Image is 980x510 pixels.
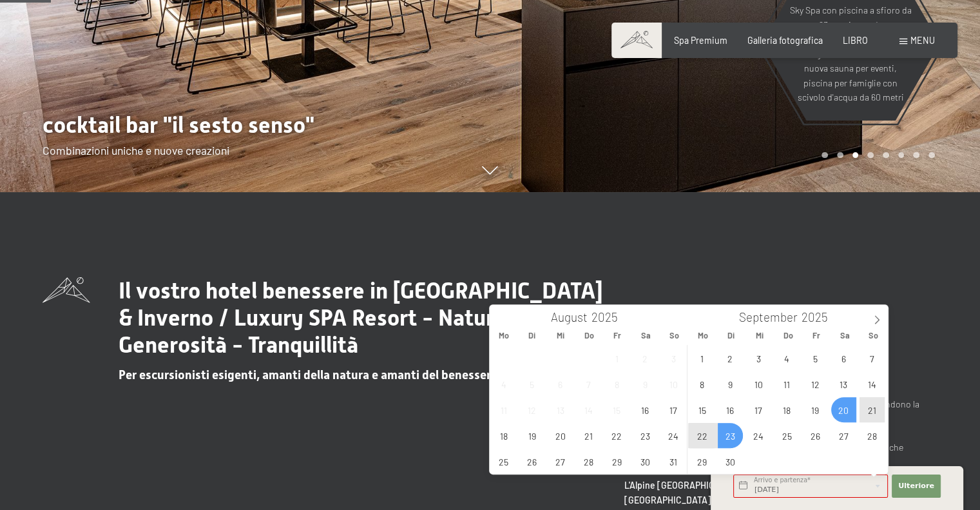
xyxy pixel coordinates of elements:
span: September 13, 2025 [831,371,856,397]
span: September 5, 2025 [803,346,828,371]
a: Spa Premium [674,35,727,46]
span: September 18, 2025 [774,397,800,422]
span: September [739,311,798,324]
span: September 25, 2025 [774,423,800,448]
span: Mi [745,331,774,340]
div: Pagina 5 della giostra [883,152,889,159]
span: August 3, 2025 [661,346,686,371]
span: August 18, 2025 [491,423,516,448]
span: September 19, 2025 [803,397,828,422]
font: L'Alpine [GEOGRAPHIC_DATA] Schwarzenstein in [PERSON_NAME][GEOGRAPHIC_DATA], [GEOGRAPHIC_DATA]: [624,480,890,505]
span: August 19, 2025 [519,423,544,448]
span: So [660,331,688,340]
span: Di [518,331,546,340]
div: Paginazione carosello [817,152,934,159]
span: August [551,311,588,324]
span: August 14, 2025 [576,397,601,422]
span: Mo [689,331,717,340]
span: August 23, 2025 [633,423,658,448]
span: September 23, 2025 [718,423,743,448]
span: September 12, 2025 [803,371,828,397]
button: Ulteriore [892,475,941,498]
span: August 16, 2025 [633,397,658,422]
span: August 6, 2025 [548,371,573,397]
span: September 21, 2025 [860,397,885,422]
span: So [859,331,887,340]
span: September 1, 2025 [689,346,715,371]
div: Carosello Pagina 7 [913,152,919,159]
span: August 8, 2025 [604,371,629,397]
span: September 22, 2025 [689,423,715,448]
a: LIBRO [843,35,868,46]
span: Di [717,331,745,340]
span: Mo [490,331,518,340]
span: August 27, 2025 [548,449,573,474]
span: August 10, 2025 [661,371,686,397]
span: September 24, 2025 [746,423,771,448]
span: August 21, 2025 [576,423,601,448]
span: September 10, 2025 [746,371,771,397]
span: August 5, 2025 [519,371,544,397]
font: Per escursionisti esigenti, amanti della natura e amanti del benessere [119,368,497,382]
span: September 27, 2025 [831,423,856,448]
span: Do [575,331,603,340]
span: Fr [603,331,631,340]
font: Il vostro hotel benessere in [GEOGRAPHIC_DATA] & Inverno / Luxury SPA Resort - Natura - Generosit... [119,277,603,358]
div: Pagina 4 del carosello [867,152,874,159]
span: August 29, 2025 [604,449,629,474]
span: September 16, 2025 [718,397,743,422]
span: August 30, 2025 [633,449,658,474]
span: September 3, 2025 [746,346,771,371]
span: September 30, 2025 [718,449,743,474]
span: August 24, 2025 [661,423,686,448]
span: Sa [831,331,859,340]
input: Year [798,309,840,324]
span: September 2, 2025 [718,346,743,371]
span: September 9, 2025 [718,371,743,397]
span: September 28, 2025 [860,423,885,448]
div: Carousel Page 3 (Current Slide) [852,152,859,159]
span: September 17, 2025 [746,397,771,422]
span: Do [774,331,802,340]
span: September 4, 2025 [774,346,800,371]
span: August 1, 2025 [604,346,629,371]
span: September 11, 2025 [774,371,800,397]
font: Sky Spa con piscina a sfioro da 23 metri, grande idromassaggio e sky sauna, lounge esterna con sa... [789,5,911,103]
div: Carousel Page 2 [837,152,843,159]
div: Pagina 8 della giostra [928,152,935,159]
span: August 12, 2025 [519,397,544,422]
span: August 17, 2025 [661,397,686,422]
span: August 13, 2025 [548,397,573,422]
span: August 22, 2025 [604,423,629,448]
div: Pagina 6 della giostra [898,152,905,159]
span: Mi [546,331,575,340]
span: September 6, 2025 [831,346,856,371]
span: September 26, 2025 [803,423,828,448]
span: August 31, 2025 [661,449,686,474]
span: Sa [631,331,660,340]
span: September 7, 2025 [860,346,885,371]
span: August 25, 2025 [491,449,516,474]
span: August 28, 2025 [576,449,601,474]
span: September 8, 2025 [689,371,715,397]
span: August 2, 2025 [633,346,658,371]
span: August 4, 2025 [491,371,516,397]
span: Fr [802,331,831,340]
span: September 14, 2025 [860,371,885,397]
span: August 9, 2025 [633,371,658,397]
font: menu [910,35,935,46]
span: September 29, 2025 [689,449,715,474]
font: Ulteriore [898,482,934,490]
div: Carousel Page 1 [821,152,828,159]
span: August 26, 2025 [519,449,544,474]
span: August 15, 2025 [604,397,629,422]
span: September 15, 2025 [689,397,715,422]
input: Year [588,309,630,324]
a: Galleria fotografica [747,35,823,46]
span: August 7, 2025 [576,371,601,397]
span: August 11, 2025 [491,397,516,422]
span: August 20, 2025 [548,423,573,448]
